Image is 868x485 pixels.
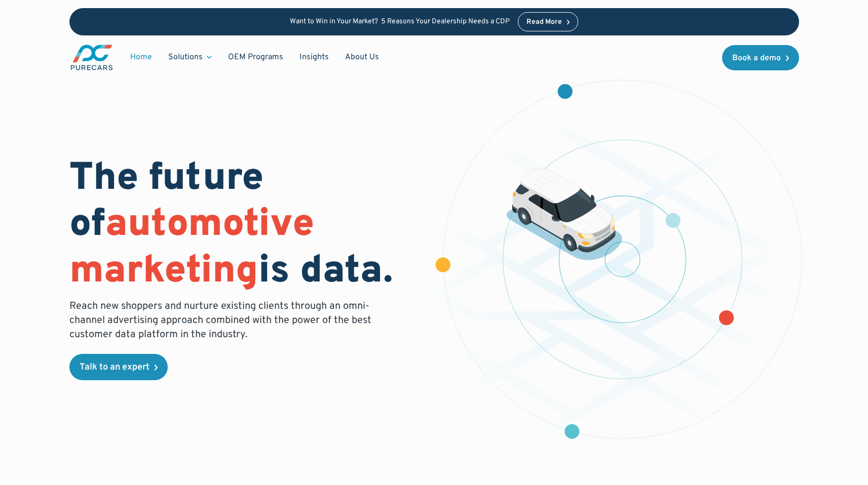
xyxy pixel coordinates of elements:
[506,168,623,260] img: illustration of a vehicle
[722,45,799,70] a: Book a demo
[291,48,337,67] a: Insights
[69,44,114,71] img: purecars logo
[160,48,220,67] div: Solutions
[732,54,781,62] div: Book a demo
[69,44,114,71] a: main
[122,48,160,67] a: Home
[290,18,510,26] p: Want to Win in Your Market? 5 Reasons Your Dealership Needs a CDP
[168,52,203,63] div: Solutions
[69,201,314,296] span: automotive marketing
[526,19,562,26] div: Read More
[69,299,378,342] p: Reach new shoppers and nurture existing clients through an omni-channel advertising approach comb...
[220,48,291,67] a: OEM Programs
[337,48,387,67] a: About Us
[69,156,422,295] h1: The future of is data.
[69,354,168,380] a: Talk to an expert
[80,363,149,372] div: Talk to an expert
[518,12,579,31] a: Read More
